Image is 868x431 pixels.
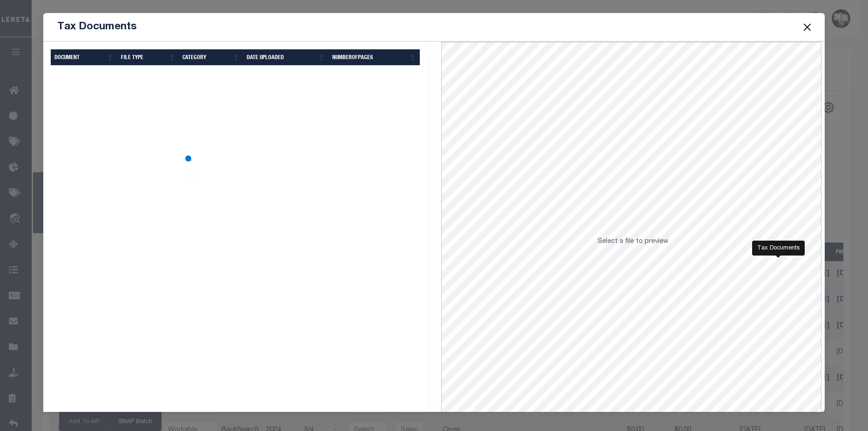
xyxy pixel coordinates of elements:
[117,49,179,66] th: FILE TYPE
[329,49,420,66] th: NumberOfPages
[598,238,668,245] span: Select a file to preview
[752,241,805,256] div: Tax Documents
[179,49,242,66] th: CATEGORY
[243,49,329,66] th: Date Uploaded
[51,49,117,66] th: DOCUMENT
